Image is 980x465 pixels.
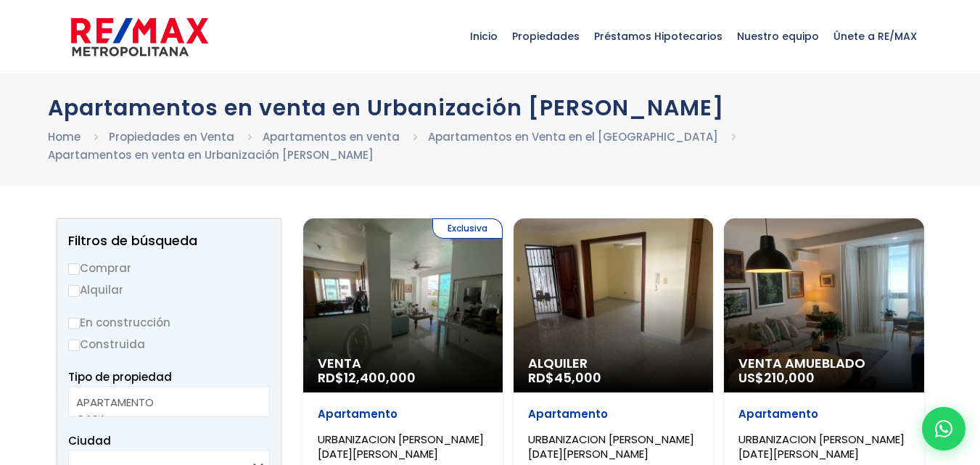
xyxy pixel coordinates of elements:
[738,407,909,421] p: Apartamento
[71,15,208,59] img: remax-metropolitana-logo
[528,407,699,421] p: Apartamento
[528,356,699,371] span: Alquiler
[76,411,251,427] option: CASA
[463,15,505,58] span: Inicio
[738,432,905,461] span: URBANIZACION [PERSON_NAME] [DATE][PERSON_NAME]
[263,129,400,144] a: Apartamentos en venta
[528,369,601,387] span: RD$
[428,129,718,144] a: Apartamentos en Venta en el [GEOGRAPHIC_DATA]
[68,263,80,275] input: Comprar
[432,218,503,239] span: Exclusiva
[528,432,694,461] span: URBANIZACION [PERSON_NAME] [DATE][PERSON_NAME]
[48,95,933,120] h1: Apartamentos en venta en Urbanización [PERSON_NAME]
[68,340,80,351] input: Construida
[68,433,111,448] span: Ciudad
[318,432,484,461] span: URBANIZACION [PERSON_NAME] [DATE][PERSON_NAME]
[68,313,270,332] label: En construcción
[318,356,488,371] span: Venta
[68,318,80,329] input: En construcción
[318,407,488,421] p: Apartamento
[109,129,234,144] a: Propiedades en Venta
[554,369,601,387] span: 45,000
[344,369,416,387] span: 12,400,000
[764,369,815,387] span: 210,000
[730,15,826,58] span: Nuestro equipo
[738,356,909,371] span: Venta Amueblado
[68,259,270,277] label: Comprar
[587,15,730,58] span: Préstamos Hipotecarios
[76,394,251,411] option: APARTAMENTO
[68,285,80,297] input: Alquilar
[826,15,924,58] span: Únete a RE/MAX
[48,147,374,162] a: Apartamentos en venta en Urbanización [PERSON_NAME]
[505,15,587,58] span: Propiedades
[68,369,172,384] span: Tipo de propiedad
[68,234,270,248] h2: Filtros de búsqueda
[68,335,270,353] label: Construida
[48,129,81,144] a: Home
[68,281,270,299] label: Alquilar
[738,369,815,387] span: US$
[318,369,416,387] span: RD$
